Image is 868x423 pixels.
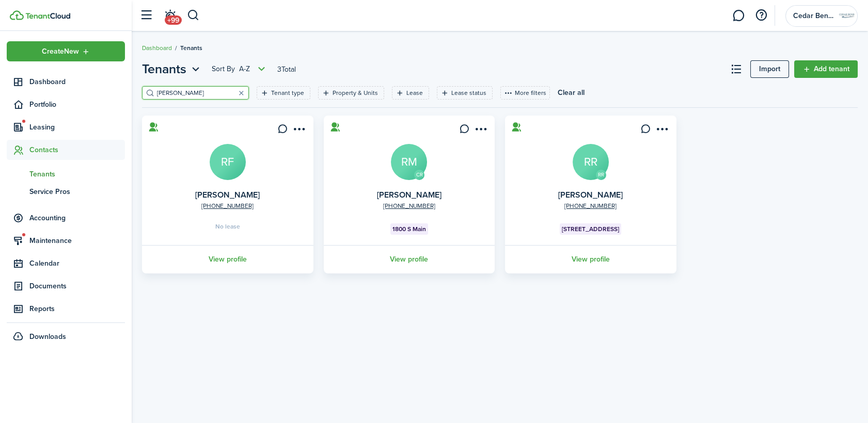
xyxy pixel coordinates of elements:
filter-tag-label: Lease status [451,88,486,97]
avatar-text: RR [596,170,606,180]
a: Import [750,60,789,78]
button: Open menu [291,124,307,138]
span: Sort by [212,64,239,74]
span: No lease [215,223,240,230]
span: Leasing [29,122,125,133]
filter-tag: Open filter [257,86,310,100]
span: Accounting [29,213,125,223]
filter-tag: Open filter [437,86,493,100]
span: Reports [29,303,125,314]
a: View profile [322,245,497,273]
filter-tag-label: Tenant type [271,88,304,97]
a: RR [573,144,609,180]
span: [STREET_ADDRESS] [562,224,619,234]
button: Tenants [142,60,202,78]
button: Open resource center [752,7,770,24]
span: Calendar [29,258,125,269]
img: Cedar Bend Properties [839,8,855,24]
button: Search [187,7,200,24]
span: +99 [165,15,182,25]
a: Tenants [7,165,125,183]
span: A-Z [239,64,250,74]
span: 1800 S Main [392,224,426,234]
a: RF [210,144,246,180]
a: [PERSON_NAME] [195,189,260,201]
span: Maintenance [29,235,125,246]
a: RM [391,144,427,180]
button: Open menu [212,63,268,75]
a: [PERSON_NAME] [377,189,441,201]
filter-tag-label: Property & Units [333,88,378,97]
span: Tenants [142,60,186,78]
span: Tenants [29,169,125,180]
a: Messaging [729,3,748,29]
a: [PHONE_NUMBER] [383,201,435,210]
a: View profile [503,245,678,273]
button: Open menu [7,41,125,61]
a: Notifications [160,3,180,29]
button: Open sidebar [136,6,156,25]
header-page-total: 3 Total [277,64,296,75]
button: Clear all [558,86,585,100]
button: Open menu [472,124,488,138]
a: Dashboard [7,72,125,92]
filter-tag: Open filter [392,86,429,100]
avatar-text: CR [414,170,424,180]
button: Clear search [234,86,248,100]
span: Contacts [29,144,125,155]
a: [PHONE_NUMBER] [201,201,254,210]
span: Create New [42,48,79,55]
a: Service Pros [7,183,125,200]
span: Cedar Bend Properties [793,12,834,20]
filter-tag: Open filter [318,86,384,100]
a: [PHONE_NUMBER] [564,201,617,210]
filter-tag-label: Lease [406,88,423,97]
button: Open menu [142,60,202,78]
img: TenantCloud [10,10,24,20]
a: Add tenant [794,60,858,78]
a: View profile [140,245,315,273]
input: Search here... [154,88,245,98]
button: Sort byA-Z [212,63,268,75]
a: Reports [7,299,125,319]
img: TenantCloud [25,13,70,19]
span: Portfolio [29,99,125,110]
span: Dashboard [29,76,125,87]
span: Documents [29,281,125,291]
button: Open menu [654,124,670,138]
span: Downloads [29,331,66,342]
a: [PERSON_NAME] [558,189,623,201]
span: Service Pros [29,186,125,197]
a: Dashboard [142,43,172,53]
button: More filters [500,86,550,100]
span: Tenants [180,43,202,53]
